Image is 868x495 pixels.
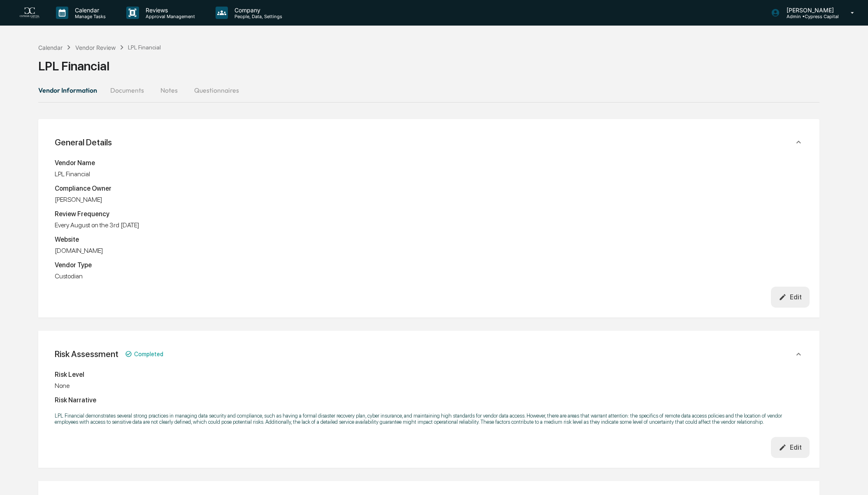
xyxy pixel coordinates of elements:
[55,159,803,167] div: Vendor Name
[55,170,803,178] div: LPL Financial
[780,14,839,19] p: Admin • Cypress Capital
[188,80,246,100] button: Questionnaires
[779,444,802,451] div: Edit
[55,349,118,359] div: Risk Assessment
[75,44,116,51] div: Vendor Review
[55,137,112,147] div: General Details
[139,7,199,14] p: Reviews
[38,80,104,100] button: Vendor Information
[38,58,819,73] div: LPL Financial
[228,7,286,14] p: Company
[780,7,839,14] p: [PERSON_NAME]
[151,80,188,100] button: Notes
[48,129,810,156] div: General Details
[228,14,286,19] p: People, Data, Settings
[20,7,39,19] img: logo
[55,261,803,269] div: Vendor Type
[38,44,63,51] div: Calendar
[104,80,151,100] button: Documents
[771,437,810,458] button: Edit
[128,44,161,51] div: LPL Financial
[48,156,810,308] div: General Details
[38,80,819,100] div: secondary tabs example
[55,371,803,378] div: Risk Level
[55,184,803,192] div: Compliance Owner
[55,247,803,255] div: [DOMAIN_NAME]
[55,210,803,218] div: Review Frequency
[48,367,810,458] div: General Details
[139,14,199,19] p: Approval Management
[55,236,803,243] div: Website
[779,293,802,301] div: Edit
[68,7,110,14] p: Calendar
[55,382,803,390] div: None
[134,350,163,357] span: Completed
[55,196,803,203] div: [PERSON_NAME]
[771,287,810,308] button: Edit
[55,272,803,280] div: Custodian
[68,14,110,19] p: Manage Tasks
[55,221,803,229] div: Every August on the 3rd [DATE]
[55,396,803,404] div: Risk Narrative
[55,413,803,425] p: LPL Financial demonstrates several strong practices in managing data security and compliance, suc...
[48,341,810,367] div: Risk AssessmentCompleted
[842,468,864,490] iframe: Open customer support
